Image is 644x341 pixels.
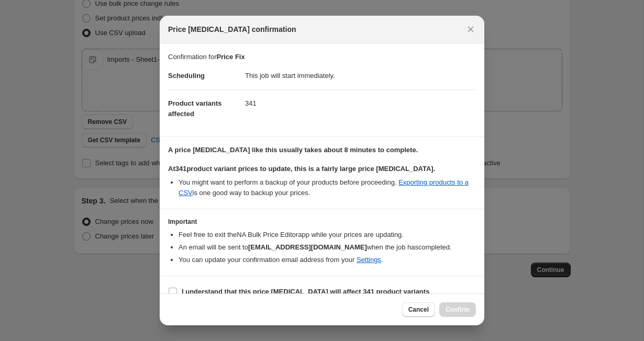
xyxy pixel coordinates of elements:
[179,255,476,265] li: You can update your confirmation email address from your .
[168,52,476,62] p: Confirmation for
[179,230,476,240] li: Feel free to exit the NA Bulk Price Editor app while your prices are updating.
[168,72,205,79] span: Scheduling
[168,99,222,118] span: Product variants affected
[245,62,476,89] dd: This job will start immediately.
[168,146,418,154] b: A price [MEDICAL_DATA] like this usually takes about 8 minutes to complete.
[357,256,381,264] a: Settings
[179,178,469,197] a: Exporting products to a CSV
[463,22,478,37] button: Close
[402,302,435,317] button: Cancel
[248,243,367,251] b: [EMAIL_ADDRESS][DOMAIN_NAME]
[179,177,476,198] li: You might want to perform a backup of your products before proceeding. is one good way to backup ...
[168,218,476,226] h3: Important
[168,165,435,173] b: At 341 product variant prices to update, this is a fairly large price [MEDICAL_DATA].
[216,53,245,61] b: Price Fix
[179,242,476,253] li: An email will be sent to when the job has completed .
[408,305,429,314] span: Cancel
[182,288,429,295] b: I understand that this price [MEDICAL_DATA] will affect 341 product variants
[245,89,476,117] dd: 341
[168,24,296,35] span: Price [MEDICAL_DATA] confirmation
